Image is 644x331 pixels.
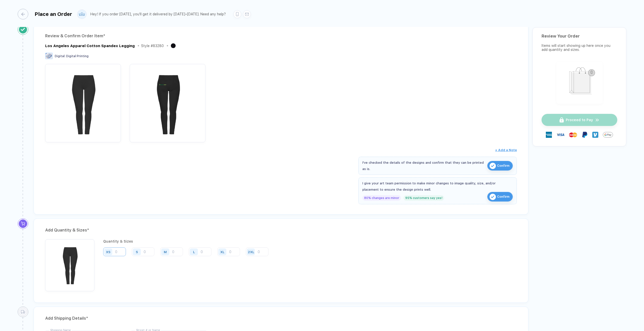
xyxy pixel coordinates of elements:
div: Add Quantity & Sizes [45,226,517,234]
img: 6ef28b10-146e-422c-98ff-70e4eb249e9b_nt_back_1759150158492.jpg [132,67,203,137]
img: user profile [77,10,86,19]
img: shopping_bag.png [559,64,600,101]
div: Items will start showing up here once you add quantity and sizes. [542,44,617,52]
span: Digital : [55,54,65,58]
div: Quantity & Sizes [103,239,272,243]
div: XL [220,250,224,254]
img: Venmo [592,132,598,138]
div: Review Your Order [542,34,617,39]
div: Los Angeles Apparel Cotton Spandex Legging [45,44,135,48]
div: I give your art team permission to make minor changes to image quality, size, and/or placement to... [362,180,513,193]
div: Hey! If you order [DATE], you'll get it delivered by [DATE]–[DATE]. Need any help? [90,12,226,16]
div: L [193,250,195,254]
div: 95% customers say yes! [404,195,444,201]
img: 6ef28b10-146e-422c-98ff-70e4eb249e9b_nt_front_1759150158490.jpg [48,67,118,137]
span: Confirm [497,193,509,201]
span: Confirm [497,162,509,170]
img: icon [490,194,496,200]
div: Style # 83280 [141,44,164,48]
img: visa [556,131,565,139]
img: GPay [603,130,613,140]
img: express [546,132,552,138]
span: + Add a Note [495,148,517,152]
div: 80% changes are minor [362,195,401,201]
div: M [164,250,167,254]
img: icon [490,163,496,169]
button: + Add a Note [495,146,517,154]
div: XS [106,250,111,254]
span: Digital Printing [66,54,89,58]
div: I've checked the details of the designs and confirm that they can be printed as is. [362,159,485,172]
div: Add Shipping Details [45,314,517,322]
button: iconConfirm [487,192,513,202]
div: Review & Confirm Order Item [45,32,517,40]
img: 6ef28b10-146e-422c-98ff-70e4eb249e9b_nt_front_1759150158490.jpg [48,242,92,286]
img: master-card [569,131,577,139]
button: iconConfirm [487,161,513,171]
div: S [136,250,138,254]
div: Place an Order [35,11,72,17]
img: Paypal [582,132,588,138]
div: 2XL [248,250,254,254]
img: Digital [45,53,53,59]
